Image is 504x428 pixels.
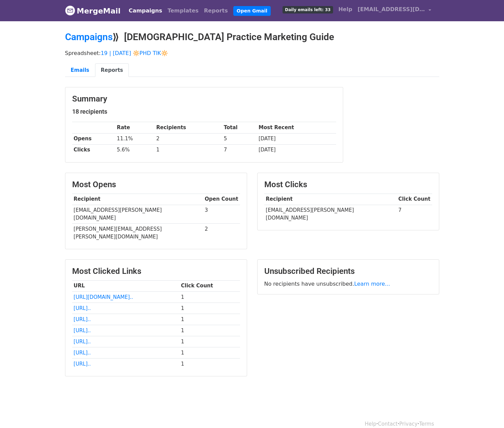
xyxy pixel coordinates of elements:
[72,224,203,242] td: [PERSON_NAME][EMAIL_ADDRESS][PERSON_NAME][DOMAIN_NAME]
[280,3,335,16] a: Daily emails left: 33
[222,144,257,155] td: 7
[355,3,434,19] a: [EMAIL_ADDRESS][DOMAIN_NAME]
[179,291,240,303] td: 1
[72,144,115,155] th: Clicks
[101,50,168,56] a: 19 | [DATE] 🔆PHD TIK🔆
[365,421,376,427] a: Help
[201,4,231,18] a: Reports
[73,294,133,300] a: [URL][DOMAIN_NAME]..
[419,421,434,427] a: Terms
[264,266,432,276] h3: Unsubscribed Recipients
[233,6,271,16] a: Open Gmail
[72,194,203,205] th: Recipient
[73,350,91,356] a: [URL]..
[72,280,179,291] th: URL
[264,180,432,190] h3: Most Clicks
[65,5,75,16] img: MergeMail logo
[155,144,222,155] td: 1
[115,133,155,144] td: 11.1%
[72,94,336,104] h3: Summary
[72,180,240,190] h3: Most Opens
[470,396,504,428] iframe: Chat Widget
[264,194,397,205] th: Recipient
[65,4,121,18] a: MergeMail
[354,281,390,287] a: Learn more...
[264,280,432,287] p: No recipients have unsubscribed.
[73,316,91,322] a: [URL]..
[65,50,439,57] p: Spreadsheet:
[65,63,95,77] a: Emails
[222,133,257,144] td: 5
[222,122,257,133] th: Total
[179,280,240,291] th: Click Count
[179,359,240,370] td: 1
[155,122,222,133] th: Recipients
[257,133,336,144] td: [DATE]
[95,63,129,77] a: Reports
[179,314,240,325] td: 1
[65,31,439,43] h2: ⟫ [DEMOGRAPHIC_DATA] Practice Marketing Guide
[179,325,240,336] td: 1
[65,31,113,42] a: Campaigns
[397,194,432,205] th: Click Count
[73,305,91,311] a: [URL]..
[179,347,240,359] td: 1
[358,5,425,13] span: [EMAIL_ADDRESS][DOMAIN_NAME]
[73,327,91,334] a: [URL]..
[257,144,336,155] td: [DATE]
[179,336,240,347] td: 1
[73,361,91,367] a: [URL]..
[264,205,397,223] td: [EMAIL_ADDRESS][PERSON_NAME][DOMAIN_NAME]
[115,122,155,133] th: Rate
[399,421,417,427] a: Privacy
[397,205,432,223] td: 7
[203,205,240,224] td: 3
[115,144,155,155] td: 5.6%
[257,122,336,133] th: Most Recent
[179,303,240,314] td: 1
[283,6,333,13] span: Daily emails left: 33
[203,224,240,242] td: 2
[72,108,336,115] h5: 18 recipients
[72,266,240,276] h3: Most Clicked Links
[378,421,397,427] a: Contact
[336,3,355,16] a: Help
[73,339,91,345] a: [URL]..
[72,133,115,144] th: Opens
[155,133,222,144] td: 2
[203,194,240,205] th: Open Count
[126,4,165,18] a: Campaigns
[72,205,203,224] td: [EMAIL_ADDRESS][PERSON_NAME][DOMAIN_NAME]
[165,4,201,18] a: Templates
